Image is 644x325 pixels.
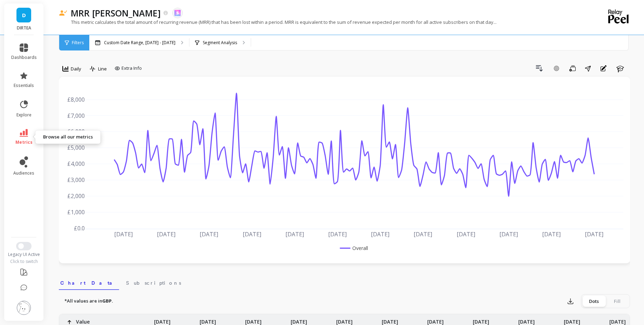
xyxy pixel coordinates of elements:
[582,296,605,307] div: Dots
[126,279,181,286] span: Subscriptions
[71,66,81,72] span: Daily
[15,140,33,145] span: metrics
[11,55,37,60] span: dashboards
[122,65,142,72] span: Extra Info
[64,298,113,305] p: *All values are in
[59,10,67,16] img: header icon
[72,40,84,46] span: Filters
[16,112,32,118] span: explore
[59,274,630,290] nav: Tabs
[203,40,237,46] p: Segment Analysis
[11,25,37,31] p: DIRTEA
[17,301,31,315] img: profile picture
[14,83,34,88] span: essentials
[4,259,44,264] div: Click to switch
[13,170,34,176] span: audiences
[60,279,118,286] span: Chart Data
[605,296,629,307] div: Fill
[174,10,181,16] img: api.skio.svg
[59,19,497,25] p: This metric calculates the total amount of recurring revenue (MRR) that has been lost within a pe...
[22,11,26,19] span: D
[71,7,161,19] p: MRR Churn
[104,40,175,46] p: Custom Date Range, [DATE] - [DATE]
[16,242,32,250] button: Switch to New UI
[98,66,107,72] span: Line
[4,252,44,257] div: Legacy UI Active
[102,298,113,304] strong: GBP.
